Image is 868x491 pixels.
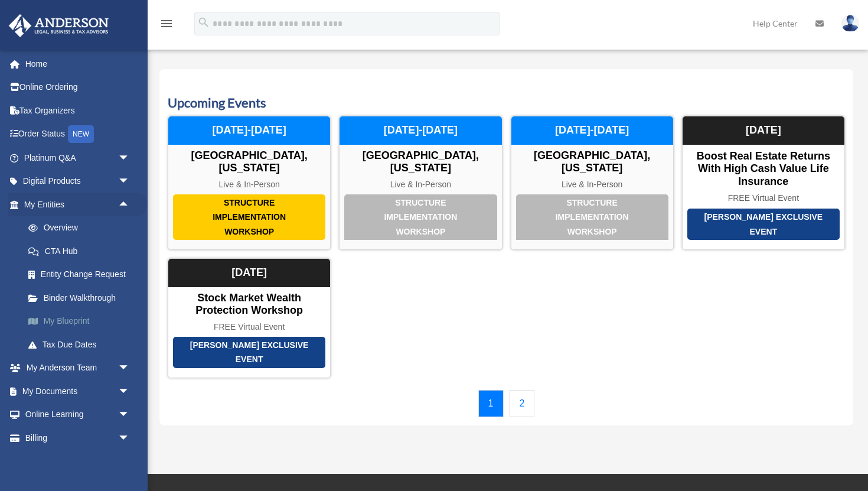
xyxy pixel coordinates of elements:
[168,322,330,332] div: FREE Virtual Event
[687,209,840,240] div: [PERSON_NAME] Exclusive Event
[841,15,859,32] img: User Pic
[118,170,142,194] span: arrow_drop_down
[159,17,174,31] i: menu
[683,150,844,188] div: Boost Real Estate Returns with High Cash Value Life Insurance
[511,116,674,250] a: Structure Implementation Workshop [GEOGRAPHIC_DATA], [US_STATE] Live & In-Person [DATE]-[DATE]
[683,116,844,145] div: [DATE]
[511,149,673,175] div: [GEOGRAPHIC_DATA], [US_STATE]
[118,403,142,427] span: arrow_drop_down
[168,292,330,317] div: Stock Market Wealth Protection Workshop
[683,193,844,203] div: FREE Virtual Event
[8,99,148,122] a: Tax Organizers
[118,426,142,450] span: arrow_drop_down
[682,116,845,250] a: [PERSON_NAME] Exclusive Event Boost Real Estate Returns with High Cash Value Life Insurance FREE ...
[8,146,148,170] a: Platinum Q&Aarrow_drop_down
[173,194,325,240] div: Structure Implementation Workshop
[168,149,330,175] div: [GEOGRAPHIC_DATA], [US_STATE]
[478,390,504,417] a: 1
[8,76,148,99] a: Online Ordering
[510,390,535,417] a: 2
[168,258,331,378] a: [PERSON_NAME] Exclusive Event Stock Market Wealth Protection Workshop FREE Virtual Event [DATE]
[8,426,148,450] a: Billingarrow_drop_down
[8,52,148,76] a: Home
[8,450,142,473] a: Events Calendar
[118,356,142,381] span: arrow_drop_down
[5,14,112,37] img: Anderson Advisors Platinum Portal
[17,286,148,310] a: Binder Walkthrough
[17,216,148,240] a: Overview
[511,116,673,145] div: [DATE]-[DATE]
[516,194,668,240] div: Structure Implementation Workshop
[159,21,174,31] a: menu
[340,116,501,145] div: [DATE]-[DATE]
[17,239,148,263] a: CTA Hub
[344,194,497,240] div: Structure Implementation Workshop
[17,310,148,333] a: My Blueprint
[168,94,845,112] h3: Upcoming Events
[168,116,331,250] a: Structure Implementation Workshop [GEOGRAPHIC_DATA], [US_STATE] Live & In-Person [DATE]-[DATE]
[118,193,142,217] span: arrow_drop_up
[168,259,330,287] div: [DATE]
[340,149,501,175] div: [GEOGRAPHIC_DATA], [US_STATE]
[8,170,148,193] a: Digital Productsarrow_drop_down
[8,193,148,216] a: My Entitiesarrow_drop_up
[8,356,148,380] a: My Anderson Teamarrow_drop_down
[197,16,210,29] i: search
[339,116,502,250] a: Structure Implementation Workshop [GEOGRAPHIC_DATA], [US_STATE] Live & In-Person [DATE]-[DATE]
[8,403,148,427] a: Online Learningarrow_drop_down
[118,379,142,404] span: arrow_drop_down
[173,337,325,368] div: [PERSON_NAME] Exclusive Event
[17,263,148,287] a: Entity Change Request
[511,180,673,190] div: Live & In-Person
[168,116,330,145] div: [DATE]-[DATE]
[17,333,148,356] a: Tax Due Dates
[8,122,148,147] a: Order StatusNEW
[168,180,330,190] div: Live & In-Person
[118,146,142,170] span: arrow_drop_down
[68,125,94,143] div: NEW
[340,180,501,190] div: Live & In-Person
[8,379,148,403] a: My Documentsarrow_drop_down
